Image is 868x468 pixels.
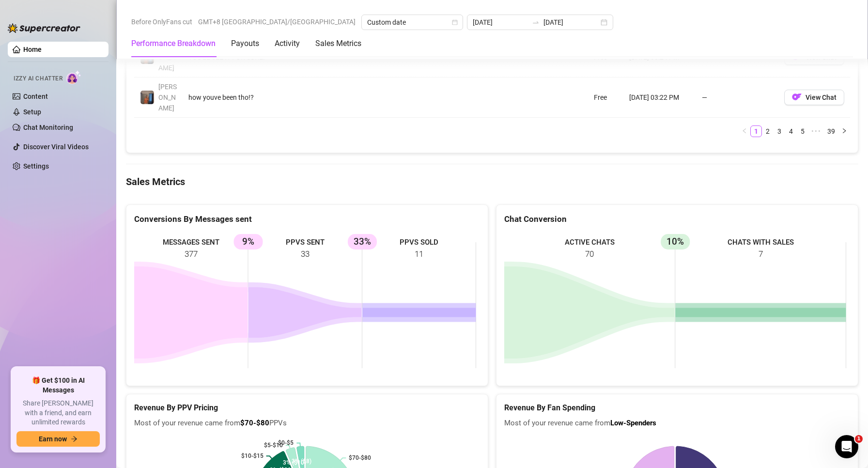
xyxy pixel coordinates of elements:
span: [PERSON_NAME] [158,43,177,72]
a: Discover Viral Videos [23,143,89,151]
text: $10-$15 [241,452,263,459]
span: Share [PERSON_NAME] with a friend, and earn unlimited rewards [16,399,100,427]
span: GMT+8 [GEOGRAPHIC_DATA]/[GEOGRAPHIC_DATA] [198,15,356,29]
a: OFView Chat [784,95,844,103]
b: $70-$80 [240,419,269,427]
button: OFView Chat [784,90,844,105]
span: left [742,128,747,134]
span: Earn now [39,435,67,443]
a: 4 [786,126,796,137]
span: Most of your revenue came from [504,418,850,429]
div: Payouts [231,38,259,49]
text: $5-$10 [264,442,283,449]
span: Custom date [367,15,457,30]
span: right [841,128,847,134]
a: Chat Monitoring [23,124,73,131]
h4: Sales Metrics [126,175,858,188]
h5: Revenue By PPV Pricing [134,402,480,414]
li: 3 [774,125,785,137]
img: OF [792,92,802,102]
button: left [739,125,750,137]
img: logo-BBDzfeDw.svg [8,23,80,33]
div: Conversions By Messages sent [134,213,480,226]
a: 39 [824,126,838,137]
a: Setup [23,108,41,116]
button: right [838,125,850,137]
iframe: Intercom live chat [835,435,858,458]
a: Settings [23,162,49,170]
li: 39 [824,125,838,137]
li: Previous Page [739,125,750,137]
a: 5 [797,126,808,137]
span: Before OnlyFans cut [131,15,192,29]
li: Next 5 Pages [808,125,824,137]
span: Most of your revenue came from PPVs [134,418,480,429]
a: Home [23,46,42,53]
div: Chat Conversion [504,213,850,226]
input: End date [543,17,599,28]
img: Wayne [140,91,154,104]
button: Earn nowarrow-right [16,431,100,447]
li: 1 [750,125,762,137]
span: swap-right [532,18,540,26]
a: 1 [751,126,761,137]
span: arrow-right [71,436,77,442]
text: $0-$5 [278,439,294,446]
div: Activity [275,38,300,49]
span: to [532,18,540,26]
b: Low-Spenders [610,419,656,427]
li: Next Page [838,125,850,137]
span: ••• [808,125,824,137]
li: 5 [797,125,808,137]
span: Izzy AI Chatter [14,74,62,83]
span: calendar [452,19,458,25]
td: — [696,78,778,118]
div: Sales Metrics [315,38,361,49]
td: Free [588,78,623,118]
span: 1 [855,435,863,443]
img: AI Chatter [66,70,81,84]
span: 🎁 Get $100 in AI Messages [16,376,100,395]
div: how youve been tho!? [188,92,543,103]
td: [DATE] 03:22 PM [623,78,696,118]
a: 3 [774,126,785,137]
li: 4 [785,125,797,137]
text: $70-$80 [349,454,371,461]
div: Performance Breakdown [131,38,216,49]
a: Content [23,93,48,100]
li: 2 [762,125,774,137]
a: 2 [762,126,773,137]
h5: Revenue By Fan Spending [504,402,850,414]
span: [PERSON_NAME] [158,83,177,112]
a: OFView Chat [784,55,844,63]
input: Start date [473,17,528,28]
span: View Chat [806,94,837,101]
